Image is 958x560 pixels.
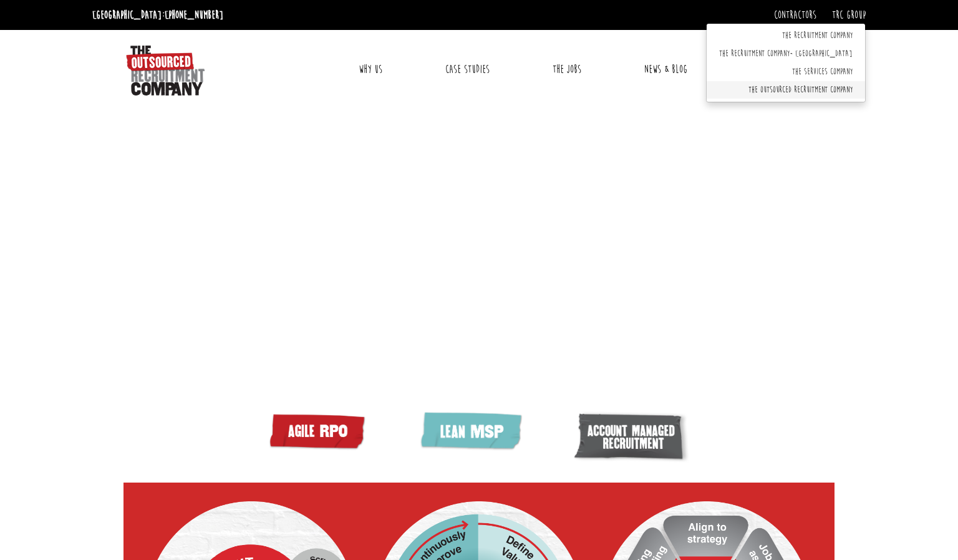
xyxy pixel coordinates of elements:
img: The Outsourced Recruitment Company [126,46,205,96]
a: Why Us [349,54,392,85]
a: Case Studies [436,54,499,85]
a: [PHONE_NUMBER] [165,8,223,22]
a: The Jobs [543,54,591,85]
a: The Outsourced Recruitment Company [707,81,865,99]
a: The Recruitment Company [707,27,865,45]
a: The Services Company [707,63,865,81]
img: Account managed recruitment [573,411,692,465]
a: Contractors [774,8,816,22]
a: The Recruitment Company- [GEOGRAPHIC_DATA] [707,45,865,63]
li: [GEOGRAPHIC_DATA]: [89,5,226,25]
img: lean MSP [417,411,529,454]
a: TRC Group [832,8,866,22]
ul: TRC Group [706,23,866,102]
a: News & Blog [635,54,697,85]
img: Agile RPO [266,411,372,452]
